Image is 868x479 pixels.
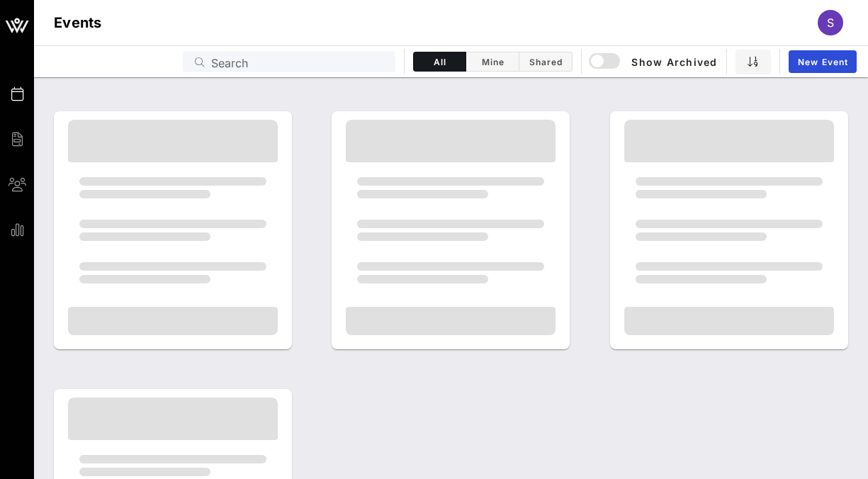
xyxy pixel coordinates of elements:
[818,10,843,35] div: S
[797,57,848,67] span: New Event
[422,57,457,67] span: All
[475,57,510,67] span: Mine
[519,52,573,72] button: Shared
[528,57,563,67] span: Shared
[413,52,466,72] button: All
[466,52,519,72] button: Mine
[827,16,834,30] span: S
[54,11,102,34] h1: Events
[590,49,718,74] button: Show Archived
[591,53,717,70] span: Show Archived
[789,50,857,73] a: New Event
